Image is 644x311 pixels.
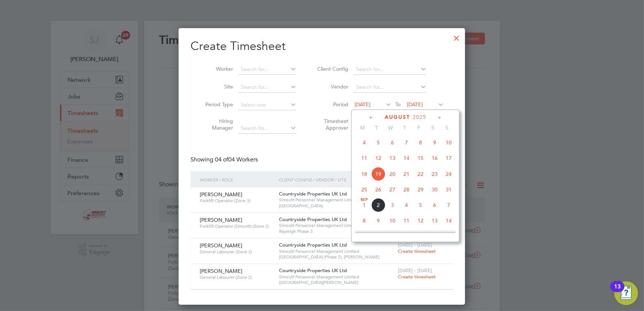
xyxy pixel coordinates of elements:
[200,191,242,198] span: [PERSON_NAME]
[279,248,394,254] span: Simcott Personnel Management Limited
[371,214,385,228] span: 9
[279,191,347,197] span: Countryside Properties UK Ltd
[279,242,347,248] span: Countryside Properties UK Ltd
[414,136,428,150] span: 8
[399,136,414,150] span: 7
[200,83,233,90] label: Site
[279,280,394,285] span: [GEOGRAPHIC_DATA][PERSON_NAME]
[315,101,348,108] label: Period
[428,183,442,197] span: 30
[371,167,385,181] span: 19
[279,274,394,280] span: Simcott Personnel Management Limited
[399,167,414,181] span: 21
[413,114,426,120] span: 2025
[198,171,277,188] div: Worker / Role
[279,223,394,228] span: Simcott Personnel Management Limited
[357,214,371,228] span: 8
[614,287,621,296] div: 13
[385,114,410,120] span: August
[414,214,428,228] span: 12
[369,124,384,131] span: T
[315,66,348,72] label: Client Config
[398,242,432,248] span: [DATE] - [DATE]
[200,223,273,229] span: Forklift Operator (Simcott) (Zone 2)
[357,198,371,212] span: 1
[200,217,242,223] span: [PERSON_NAME]
[399,214,414,228] span: 11
[385,183,399,197] span: 27
[399,198,414,212] span: 4
[238,82,296,93] input: Search for...
[279,267,347,274] span: Countryside Properties UK Ltd
[200,268,242,274] span: [PERSON_NAME]
[414,167,428,181] span: 22
[279,197,394,203] span: Simcott Personnel Management Limited
[357,198,371,202] span: Sep
[384,124,398,131] span: W
[385,167,399,181] span: 20
[442,136,456,150] span: 10
[442,167,456,181] span: 24
[385,136,399,150] span: 6
[277,171,396,188] div: Client Config / Vendor / Site
[200,198,273,204] span: Forklift Operator (Zone 3)
[442,183,456,197] span: 31
[279,216,347,223] span: Countryside Properties UK Ltd
[426,124,440,131] span: S
[442,214,456,228] span: 14
[398,274,436,280] span: Create timesheet
[238,64,296,75] input: Search for...
[371,136,385,150] span: 5
[428,136,442,150] span: 9
[279,254,394,260] span: [GEOGRAPHIC_DATA] (Phase 2), [PERSON_NAME]
[414,198,428,212] span: 5
[215,156,258,163] span: 04 Workers
[357,151,371,165] span: 11
[442,151,456,165] span: 17
[200,66,233,72] label: Worker
[398,267,432,274] span: [DATE] - [DATE]
[200,274,273,280] span: General Labourer (Zone 2)
[279,228,394,234] span: Rayleigh Phase 3
[440,124,454,131] span: S
[200,101,233,108] label: Period Type
[385,214,399,228] span: 10
[200,118,233,131] label: Hiring Manager
[355,101,371,108] span: [DATE]
[428,214,442,228] span: 13
[315,118,348,131] label: Timesheet Approver
[355,124,369,131] span: M
[407,101,423,108] span: [DATE]
[398,124,412,131] span: T
[238,100,296,110] input: Select one
[414,183,428,197] span: 29
[428,167,442,181] span: 23
[200,242,242,249] span: [PERSON_NAME]
[357,136,371,150] span: 4
[353,82,426,93] input: Search for...
[371,198,385,212] span: 2
[357,167,371,181] span: 18
[357,183,371,197] span: 25
[614,281,638,305] button: Open Resource Center, 13 new notifications
[399,151,414,165] span: 14
[428,198,442,212] span: 6
[215,156,228,163] span: 04 of
[315,83,348,90] label: Vendor
[190,156,259,164] div: Showing
[279,203,394,209] span: [GEOGRAPHIC_DATA]
[399,183,414,197] span: 28
[428,151,442,165] span: 16
[412,124,426,131] span: F
[385,198,399,212] span: 3
[200,249,273,255] span: General Labourer (Zone 2)
[371,151,385,165] span: 12
[442,198,456,212] span: 7
[385,151,399,165] span: 13
[353,64,426,75] input: Search for...
[190,39,453,54] h2: Create Timesheet
[371,183,385,197] span: 26
[398,248,436,254] span: Create timesheet
[393,100,403,109] span: To
[414,151,428,165] span: 15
